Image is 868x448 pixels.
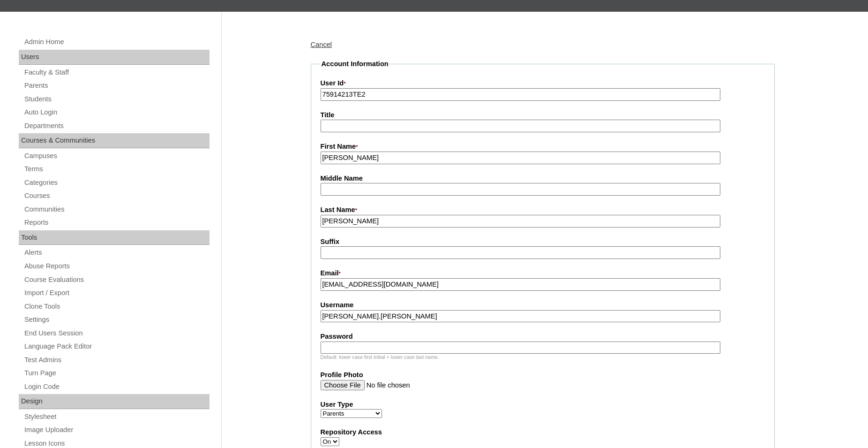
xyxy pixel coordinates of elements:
div: Tools [19,230,210,245]
a: Settings [23,314,210,326]
label: Last Name [321,205,765,215]
a: Campuses [23,150,210,162]
a: Courses [23,190,210,202]
label: Title [321,110,765,120]
a: Abuse Reports [23,260,210,272]
label: Middle Name [321,174,765,183]
a: Login Code [23,381,210,393]
label: User Id [321,78,765,89]
a: Cancel [311,41,332,48]
a: Categories [23,177,210,189]
a: Reports [23,217,210,228]
a: Turn Page [23,367,210,379]
a: Faculty & Staff [23,67,210,78]
a: Import / Export [23,287,210,299]
a: End Users Session [23,327,210,339]
div: Courses & Communities [19,133,210,148]
a: Alerts [23,247,210,258]
label: First Name [321,142,765,152]
a: Terms [23,163,210,175]
a: Clone Tools [23,301,210,312]
a: Admin Home [23,36,210,48]
a: Students [23,93,210,105]
a: Departments [23,120,210,132]
a: Test Admins [23,354,210,366]
legend: Account Information [321,59,389,69]
label: User Type [321,400,765,410]
div: Design [19,394,210,409]
label: Email [321,268,765,279]
div: Users [19,50,210,65]
a: Stylesheet [23,411,210,423]
a: Image Uploader [23,424,210,436]
a: Language Pack Editor [23,341,210,352]
label: Repository Access [321,427,765,437]
label: Password [321,332,765,342]
a: Parents [23,80,210,91]
a: Communities [23,204,210,215]
a: Auto Login [23,106,210,118]
label: Suffix [321,237,765,247]
label: Profile Photo [321,370,765,380]
div: Default: lower case first initial + lower case last name. [321,354,765,361]
a: Course Evaluations [23,274,210,286]
label: Username [321,300,765,310]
